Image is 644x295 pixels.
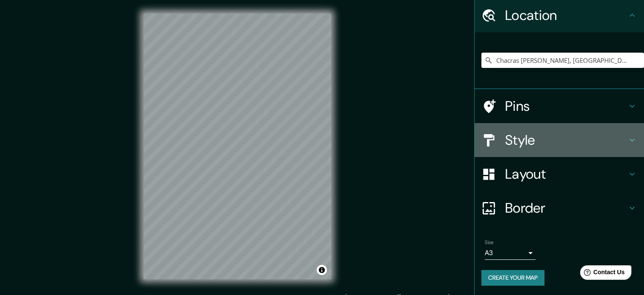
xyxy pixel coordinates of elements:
label: Size [485,239,494,246]
div: A3 [485,246,536,260]
h4: Pins [505,98,627,115]
div: Border [475,191,644,225]
h4: Border [505,199,627,216]
iframe: Help widget launcher [569,262,635,286]
button: Toggle attribution [317,265,327,275]
h4: Location [505,7,627,24]
div: Layout [475,157,644,191]
input: Pick your city or area [481,53,644,68]
div: Pins [475,89,644,123]
h4: Layout [505,166,627,183]
canvas: Map [144,14,331,279]
h4: Style [505,132,627,149]
button: Create your map [481,270,544,286]
div: Style [475,123,644,157]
